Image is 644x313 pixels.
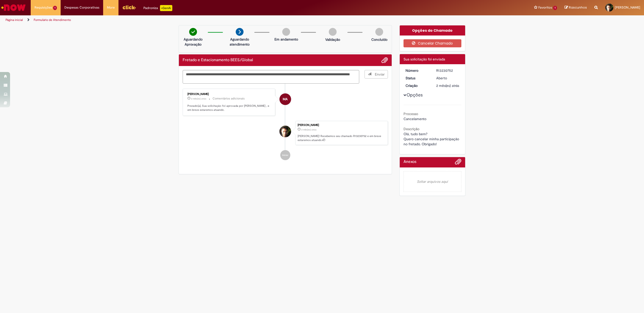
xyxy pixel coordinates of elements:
b: Processo [404,112,418,116]
div: Alex Da Silva [279,126,291,137]
div: [PERSON_NAME] [298,124,385,127]
b: Descrição [404,127,419,131]
dt: Status [402,76,433,81]
span: 1 [53,6,57,10]
span: Requisições [34,5,52,10]
a: Formulário de Atendimento [34,18,71,22]
span: MA [283,93,288,105]
button: Adicionar anexos [381,57,388,63]
p: Prezado(a), Sua solicitação foi aprovada por [PERSON_NAME] , e em breve estaremos atuando. [187,104,271,112]
p: Concluído [371,37,387,42]
img: img-circle-grey.png [375,28,383,36]
h2: Fretado e Estacionamento BEES/Global Histórico de tíquete [183,58,253,62]
div: R13230752 [436,68,460,73]
p: Em andamento [274,37,298,42]
span: 2 mês(es) atrás [436,83,459,88]
span: Olá, tudo bem? Quero cancelar minha participação no fretado. Obrigado! [404,132,460,146]
p: [PERSON_NAME]! Recebemos seu chamado R13230752 e em breve estaremos atuando. [298,134,385,142]
span: 1 [553,6,557,10]
small: Comentários adicionais [213,96,245,101]
img: arrow-next.png [236,28,244,36]
dt: Número [402,68,433,73]
div: Opções do Chamado [400,25,465,36]
ul: Histórico de tíquete [183,84,388,165]
em: Soltar arquivos aqui [404,171,462,192]
p: Validação [325,37,340,42]
p: Aguardando Aprovação [181,37,205,47]
a: Rascunhos [565,5,587,10]
a: Página inicial [6,18,23,22]
img: check-circle-green.png [189,28,197,36]
h2: Anexos [404,160,416,164]
div: Michael Almeida [279,93,291,105]
dt: Criação [402,83,433,88]
div: 01/07/2025 11:47:31 [436,83,460,88]
button: Cancelar Chamado [404,39,462,47]
span: Despesas Corporativas [64,5,99,10]
textarea: Digite sua mensagem aqui... [183,70,359,84]
span: 2 mês(es) atrás [191,97,206,100]
img: img-circle-grey.png [282,28,290,36]
button: Adicionar anexos [455,158,461,167]
span: Favoritos [538,5,552,10]
span: Sua solicitação foi enviada [404,57,445,61]
div: Padroniza [143,5,172,11]
span: More [107,5,115,10]
p: +GenAi [160,5,172,11]
time: 01/07/2025 11:47:31 [436,83,459,88]
ul: Trilhas de página [4,15,426,25]
div: Aberto [436,76,460,81]
div: [PERSON_NAME] [187,93,271,96]
span: Rascunhos [569,5,587,10]
time: 07/07/2025 15:13:18 [191,97,206,100]
img: click_logo_yellow_360x200.png [122,4,136,11]
img: ServiceNow [1,3,26,13]
p: Aguardando atendimento [227,37,252,47]
span: [PERSON_NAME] [615,5,640,10]
span: 2 mês(es) atrás [301,128,316,131]
span: Cancelamento [404,117,426,121]
img: img-circle-grey.png [329,28,337,36]
li: Alex Fernando da Silva [183,121,388,145]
